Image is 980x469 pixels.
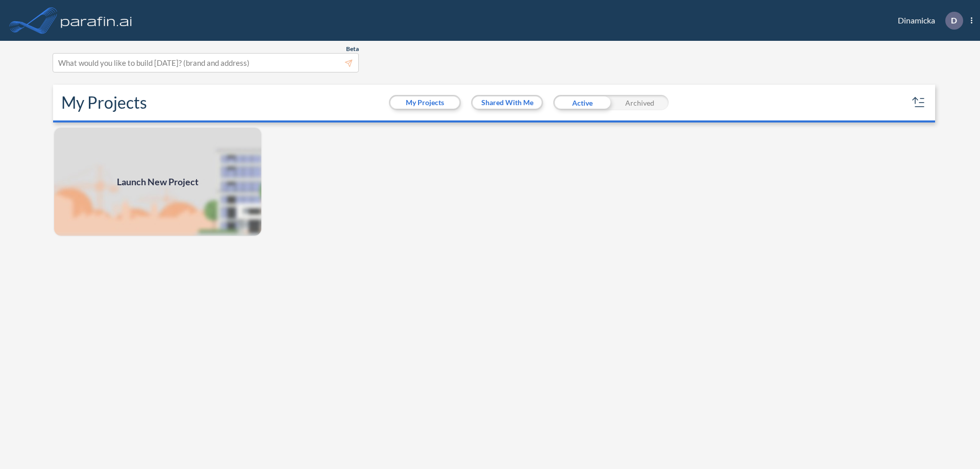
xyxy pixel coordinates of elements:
[59,10,134,31] img: logo
[473,96,542,109] button: Shared With Me
[553,95,611,110] div: Active
[117,175,199,189] span: Launch New Project
[61,93,147,112] h2: My Projects
[53,127,262,237] a: Launch New Project
[951,16,957,25] p: D
[346,45,359,53] span: Beta
[911,94,927,111] button: sort
[883,12,972,30] div: Dinamicka
[53,127,262,237] img: add
[611,95,669,110] div: Archived
[390,96,459,109] button: My Projects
